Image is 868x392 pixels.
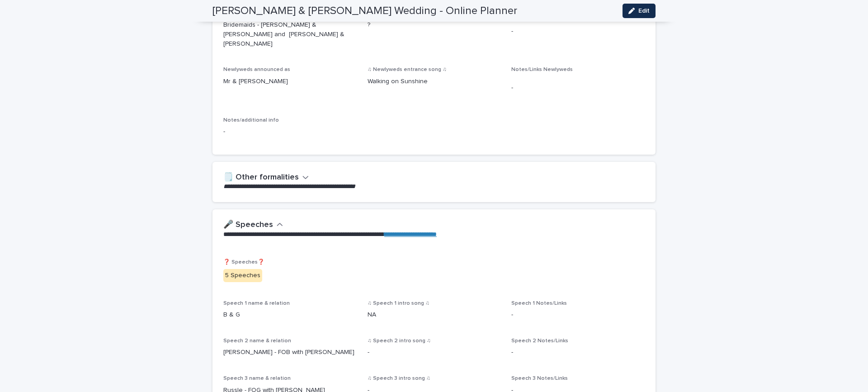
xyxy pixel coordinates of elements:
[223,260,264,265] span: ❓ Speeches❓
[223,220,273,230] h2: 🎤 Speeches
[511,376,568,381] span: Speech 3 Notes/Links
[368,310,376,320] p: NA
[223,67,290,72] span: Newlyweds announced as
[511,348,645,357] p: -
[368,348,369,357] p: -
[223,301,290,306] span: Speech 1 name & relation
[223,173,299,183] h2: 🗒️ Other formalities
[511,83,645,93] p: -
[223,269,262,282] div: 5 Speeches
[223,173,309,183] button: 🗒️ Other formalities
[223,118,279,123] span: Notes/additional info
[223,348,357,357] p: [PERSON_NAME] - FOB with [PERSON_NAME]
[368,301,429,306] span: ♫ Speech 1 intro song ♫
[223,20,357,48] p: Bridemaids - [PERSON_NAME] & [PERSON_NAME] and [PERSON_NAME] & [PERSON_NAME]
[511,338,568,344] span: Speech 2 Notes/Links
[623,4,656,18] button: Edit
[368,77,501,86] p: Walking on Sunshine
[223,77,357,86] p: Mr & [PERSON_NAME]
[223,310,357,320] p: B & G
[223,338,291,344] span: Speech 2 name & relation
[511,301,567,306] span: Speech 1 Notes/Links
[511,27,645,36] p: -
[223,220,283,230] button: 🎤 Speeches
[368,376,430,381] span: ♫ Speech 3 intro song ♫
[223,376,291,381] span: Speech 3 name & relation
[223,127,225,137] p: -
[212,5,517,18] h2: [PERSON_NAME] & [PERSON_NAME] Wedding - Online Planner
[368,338,431,344] span: ♫ Speech 2 intro song ♫
[511,310,513,320] p: -
[638,8,650,14] span: Edit
[368,20,370,30] p: ?
[511,67,573,72] span: Notes/Links Newlyweds
[368,67,447,72] span: ♫ Newlyweds entrance song ♫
